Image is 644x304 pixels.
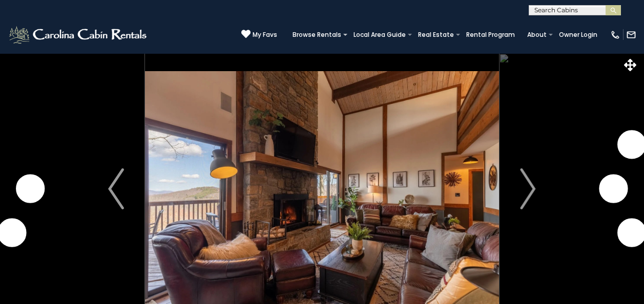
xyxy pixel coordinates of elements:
[253,30,277,39] span: My Favs
[610,30,620,40] img: phone-regular-white.png
[348,28,411,42] a: Local Area Guide
[522,28,552,42] a: About
[108,168,123,209] img: arrow
[554,28,603,42] a: Owner Login
[626,30,636,40] img: mail-regular-white.png
[520,168,535,209] img: arrow
[287,28,346,42] a: Browse Rentals
[413,28,459,42] a: Real Estate
[8,25,150,45] img: White-1-2.png
[461,28,520,42] a: Rental Program
[241,29,277,40] a: My Favs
